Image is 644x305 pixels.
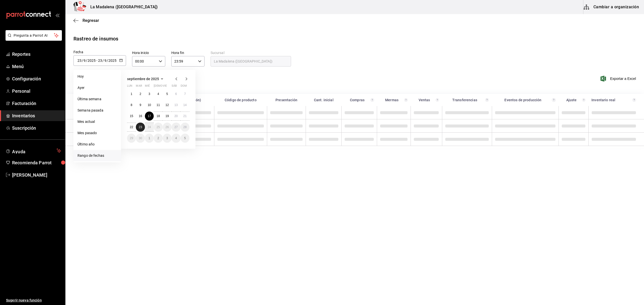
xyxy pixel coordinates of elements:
[102,59,104,63] span: /
[86,4,158,10] h3: La Madalena ([GEOGRAPHIC_DATA])
[166,103,169,107] abbr: 12 de septiembre de 2025
[181,112,189,121] button: 21 de septiembre de 2025
[148,103,151,107] abbr: 10 de septiembre de 2025
[148,92,150,96] abbr: 3 de septiembre de 2025
[127,84,132,89] abbr: lunes
[601,76,636,82] button: Exportar a Excel
[181,89,189,98] button: 7 de septiembre de 2025
[145,100,154,110] button: 10 de septiembre de 2025
[632,98,636,102] svg: Inventario real = + compras - ventas - mermas - eventos de producción +/- transferencias +/- ajus...
[127,134,136,143] button: 29 de septiembre de 2025
[591,98,631,102] div: Inventario real
[132,51,165,55] label: Hora inicio
[163,134,172,143] button: 3 de octubre de 2025
[139,136,142,140] abbr: 30 de septiembre de 2025
[73,105,121,116] li: Semana pasada
[145,84,150,89] abbr: miércoles
[154,89,163,98] button: 4 de septiembre de 2025
[127,100,136,110] button: 8 de septiembre de 2025
[172,134,180,143] button: 4 de octubre de 2025
[495,98,551,102] div: Eventos de producción
[145,89,154,98] button: 3 de septiembre de 2025
[73,35,118,42] div: Rastreo de insumos
[154,112,163,121] button: 18 de septiembre de 2025
[163,89,172,98] button: 5 de septiembre de 2025
[73,82,121,93] li: Ayer
[380,98,404,102] div: Mermas
[127,123,136,132] button: 22 de septiembre de 2025
[175,136,177,140] abbr: 4 de octubre de 2025
[136,89,145,98] button: 2 de septiembre de 2025
[174,103,178,107] abbr: 13 de septiembre de 2025
[414,98,435,102] div: Ventas
[166,92,168,96] abbr: 5 de septiembre de 2025
[154,123,163,132] button: 25 de septiembre de 2025
[12,125,61,131] span: Suscripción
[127,89,136,98] button: 1 de septiembre de 2025
[12,148,55,154] span: Ayuda
[183,103,187,107] abbr: 14 de septiembre de 2025
[4,36,62,42] a: Pregunta a Parrot AI
[552,98,556,102] svg: Total de presentación del insumo utilizado en eventos de producción en el rango de fechas selecci...
[156,114,160,118] abbr: 18 de septiembre de 2025
[404,98,408,102] svg: Total de presentación del insumo mermado en el rango de fechas seleccionado.
[77,59,82,63] input: Day
[145,112,154,121] button: 17 de septiembre de 2025
[83,18,99,23] span: Regresar
[6,298,61,303] span: Sugerir nueva función
[217,98,264,102] div: Código de producto
[136,123,145,132] button: 23 de septiembre de 2025
[181,84,187,89] abbr: domingo
[436,98,439,102] svg: Total de presentación del insumo vendido en el rango de fechas seleccionado.
[485,98,489,102] svg: Total de presentación del insumo transferido ya sea fuera o dentro de la sucursal en el rango de ...
[172,84,177,89] abbr: sábado
[14,33,54,38] span: Pregunta a Parrot AI
[131,103,132,107] abbr: 8 de septiembre de 2025
[130,136,133,140] abbr: 29 de septiembre de 2025
[154,134,163,143] button: 2 de octubre de 2025
[73,50,83,54] span: Fecha
[181,134,189,143] button: 5 de octubre de 2025
[309,98,339,102] div: Cant. inicial
[145,123,154,132] button: 24 de septiembre de 2025
[12,75,61,82] span: Configuración
[184,136,186,140] abbr: 5 de octubre de 2025
[175,92,177,96] abbr: 6 de septiembre de 2025
[445,98,485,102] div: Transferencias
[345,98,370,102] div: Compras
[211,51,291,55] label: Sucursal
[163,84,167,89] abbr: viernes
[174,114,178,118] abbr: 20 de septiembre de 2025
[73,71,121,82] li: Hoy
[127,76,165,82] button: septiembre de 2025
[12,172,61,178] span: [PERSON_NAME]
[104,59,107,63] input: Month
[87,59,96,63] input: Year
[148,114,151,118] abbr: 17 de septiembre de 2025
[156,125,160,129] abbr: 25 de septiembre de 2025
[12,100,61,107] span: Facturación
[136,100,145,110] button: 9 de septiembre de 2025
[107,59,108,63] span: /
[6,30,62,41] button: Pregunta a Parrot AI
[108,59,117,63] input: Year
[12,88,61,94] span: Personal
[82,59,83,63] span: /
[96,59,97,63] span: -
[371,98,374,102] svg: Total de presentación del insumo comprado en el rango de fechas seleccionado.
[127,112,136,121] button: 15 de septiembre de 2025
[136,134,145,143] button: 30 de septiembre de 2025
[163,123,172,132] button: 26 de septiembre de 2025
[163,112,172,121] button: 19 de septiembre de 2025
[183,114,187,118] abbr: 21 de septiembre de 2025
[73,139,121,150] li: Último año
[140,103,141,107] abbr: 9 de septiembre de 2025
[139,125,142,129] abbr: 23 de septiembre de 2025
[166,136,168,140] abbr: 3 de octubre de 2025
[172,112,180,121] button: 20 de septiembre de 2025
[148,125,151,129] abbr: 24 de septiembre de 2025
[148,136,150,140] abbr: 1 de octubre de 2025
[184,92,186,96] abbr: 7 de septiembre de 2025
[12,112,61,119] span: Inventarios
